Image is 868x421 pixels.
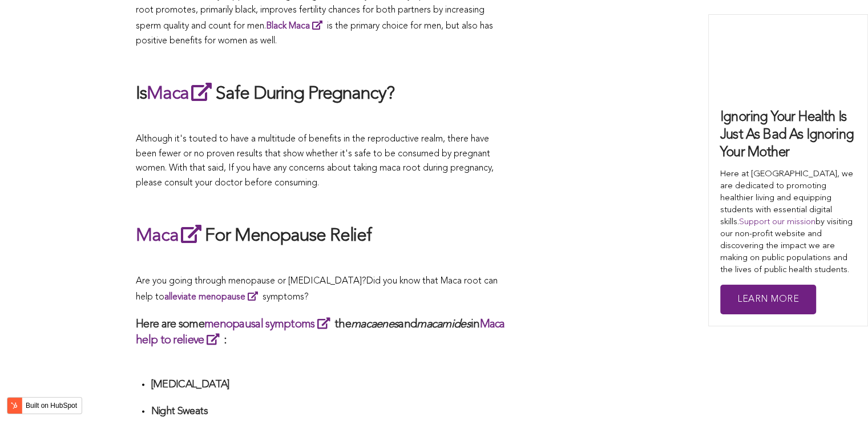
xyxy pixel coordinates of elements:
span: Are you going through menopause or [MEDICAL_DATA]? [136,277,366,286]
label: Built on HubSpot [21,398,82,413]
a: Maca [147,85,216,103]
a: Black Maca [266,22,327,31]
a: Learn More [720,285,816,315]
a: Maca help to relieve [136,319,505,346]
iframe: Chat Widget [811,366,868,421]
button: Built on HubSpot [7,397,82,414]
a: menopausal symptoms [204,319,334,330]
a: alleviate menopause [164,293,263,302]
h4: [MEDICAL_DATA] [151,378,507,391]
img: HubSpot sprocket logo [7,399,21,412]
strong: Black Maca [266,22,310,31]
a: Maca [136,227,205,245]
h2: Is Safe During Pregnancy? [136,80,507,107]
span: Did you know that Maca root can help to symptoms? [136,277,498,302]
em: macaenes [351,319,398,330]
h3: Here are some the and in : [136,316,507,348]
h2: For Menopause Relief [136,222,507,249]
em: macamides [417,319,471,330]
h4: Night Sweats [151,405,507,418]
span: Although it's touted to have a multitude of benefits in the reproductive realm, there have been f... [136,135,494,188]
